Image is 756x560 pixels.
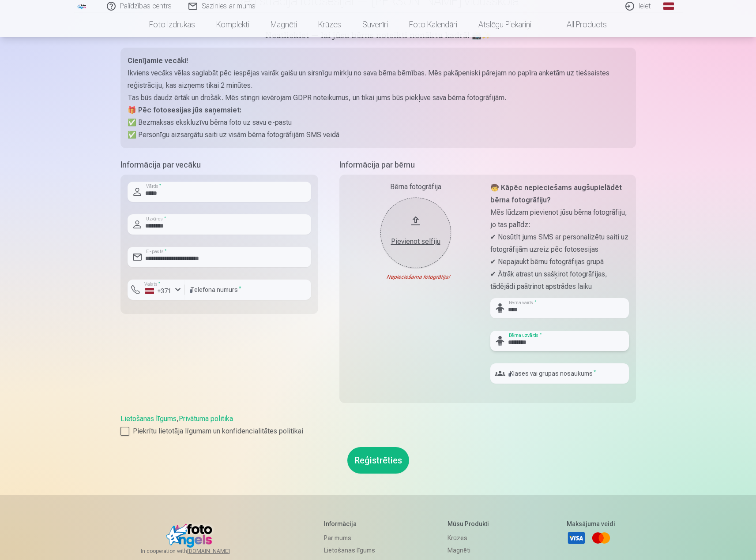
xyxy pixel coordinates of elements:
p: ✅ Bezmaksas ekskluzīvu bērna foto uz savu e-pastu [128,116,629,129]
span: In cooperation with [141,548,251,555]
a: Krūzes [448,532,494,544]
h5: Maksājuma veidi [567,519,615,528]
p: ✔ Ātrāk atrast un sašķirot fotogrāfijas, tādējādi paātrinot apstrādes laiku [490,268,629,293]
img: /fa1 [77,4,87,9]
button: Valsts*+371 [128,280,185,300]
a: Foto izdrukas [139,12,206,37]
label: Valsts [142,281,163,287]
a: Magnēti [448,544,494,556]
div: +371 [145,287,172,295]
button: Reģistrēties [347,447,409,474]
div: Bērna fotogrāfija [346,182,485,192]
a: Lietošanas līgums [120,414,177,423]
a: Magnēti [260,12,308,37]
h5: Informācija [324,519,375,528]
div: Pievienot selfiju [389,236,442,247]
div: Nepieciešama fotogrāfija! [346,273,485,280]
a: Komplekti [206,12,260,37]
a: Privātuma politika [179,414,233,423]
h5: Mūsu produkti [448,519,494,528]
button: Pievienot selfiju [380,198,451,268]
a: Foto kalendāri [399,12,468,37]
p: Ikviens vecāks vēlas saglabāt pēc iespējas vairāk gaišu un sirsnīgu mirkļu no sava bērna bērnības... [128,67,629,92]
h5: Informācija par bērnu [339,159,636,171]
a: Par mums [324,532,375,544]
label: Piekrītu lietotāja līgumam un konfidencialitātes politikai [120,426,636,437]
strong: 🎁 Pēc fotosesijas jūs saņemsiet: [128,106,241,114]
a: Suvenīri [352,12,399,37]
a: Visa [567,528,586,548]
strong: Cienījamie vecāki! [128,56,188,65]
p: ✅ Personīgu aizsargātu saiti uz visām bērna fotogrāfijām SMS veidā [128,129,629,141]
p: ✔ Nepajaukt bērnu fotogrāfijas grupā [490,256,629,268]
a: Lietošanas līgums [324,544,375,556]
strong: 🧒 Kāpēc nepieciešams augšupielādēt bērna fotogrāfiju? [490,183,622,204]
a: Atslēgu piekariņi [468,12,542,37]
a: [DOMAIN_NAME] [187,548,251,555]
h5: Informācija par vecāku [120,159,318,171]
p: ✔ Nosūtīt jums SMS ar personalizētu saiti uz fotogrāfijām uzreiz pēc fotosesijas [490,231,629,256]
div: , [120,414,636,437]
p: Tas būs daudz ērtāk un drošāk. Mēs stingri ievērojam GDPR noteikumus, un tikai jums būs piekļuve ... [128,92,629,104]
p: Mēs lūdzam pievienot jūsu bērna fotogrāfiju, jo tas palīdz: [490,206,629,231]
a: All products [542,12,617,37]
a: Mastercard [591,528,611,548]
a: Krūzes [308,12,352,37]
